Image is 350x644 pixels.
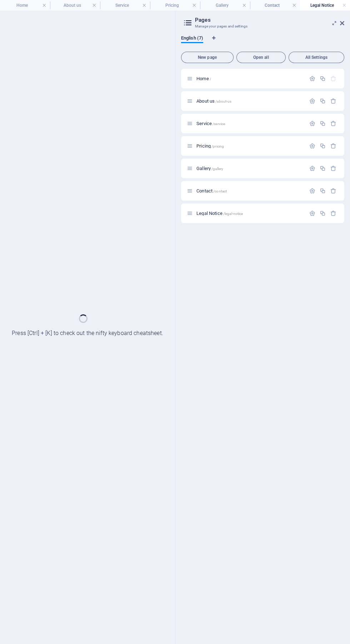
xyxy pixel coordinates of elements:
span: / [210,77,211,81]
div: Settings [309,143,315,149]
span: Click to open page [196,188,227,194]
span: Click to open page [196,166,223,171]
span: New page [184,55,230,60]
div: About us/about-us [194,99,306,103]
span: /service [212,122,225,126]
div: Remove [330,98,336,104]
div: Remove [330,120,336,127]
h4: Pricing [150,1,200,9]
div: Contact/contact [194,189,306,193]
h4: Legal Notice [300,1,350,9]
div: Settings [309,98,315,104]
div: Settings [309,165,315,171]
h4: Contact [250,1,300,9]
h2: Pages [195,17,344,23]
span: Click to open page [196,143,224,149]
div: Legal Notice/legal-notice [194,211,306,216]
button: New page [181,52,234,63]
span: All Settings [292,55,341,60]
div: Duplicate [320,98,326,104]
div: Settings [309,210,315,216]
div: Duplicate [320,143,326,149]
h4: Service [100,1,150,9]
span: /pricing [211,144,224,148]
span: Click to open page [196,98,231,104]
button: All Settings [289,52,344,63]
div: Settings [309,76,315,82]
div: Language Tabs [181,35,344,49]
div: Settings [309,120,315,127]
div: Duplicate [320,210,326,216]
div: Duplicate [320,188,326,194]
div: Service/service [194,121,306,126]
span: /legal-notice [223,212,243,216]
div: Remove [330,165,336,171]
div: Duplicate [320,165,326,171]
span: /gallery [211,167,223,171]
span: /contact [213,189,227,193]
div: Pricing/pricing [194,144,306,148]
div: Remove [330,143,336,149]
div: Duplicate [320,120,326,127]
h4: Gallery [200,1,250,9]
div: Settings [309,188,315,194]
button: Open all [236,52,286,63]
div: Gallery/gallery [194,166,306,171]
div: The startpage cannot be deleted [330,76,336,82]
span: Open all [240,55,282,60]
span: /about-us [215,99,231,103]
div: Duplicate [320,76,326,82]
div: Remove [330,210,336,216]
div: Home/ [194,76,306,81]
h3: Manage your pages and settings [195,23,330,30]
div: Remove [330,188,336,194]
span: Click to open page [196,121,225,126]
span: Click to open page [196,76,211,81]
h4: About us [50,1,100,9]
span: English (7) [181,34,203,44]
span: Click to open page [196,211,243,216]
